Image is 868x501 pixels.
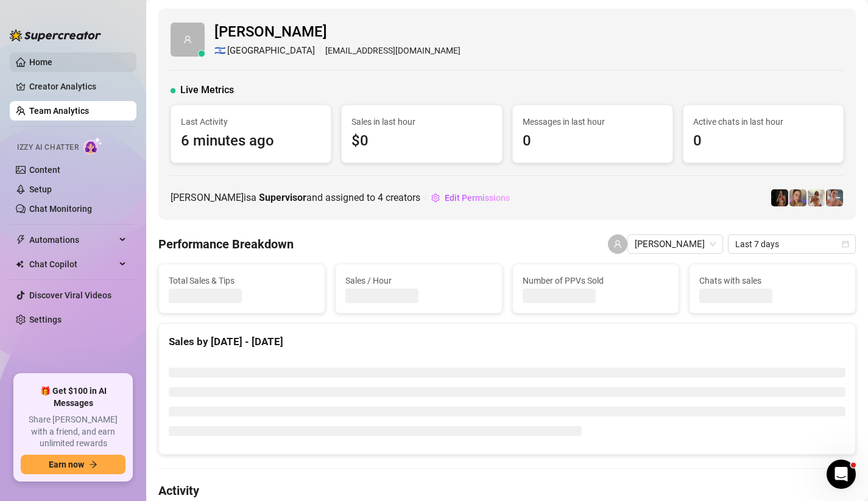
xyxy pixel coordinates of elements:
span: setting [431,194,440,202]
h4: Activity [158,482,856,499]
span: 0 [693,130,833,153]
a: Content [29,165,60,175]
span: [PERSON_NAME] is a and assigned to creators [171,190,420,205]
span: Last 7 days [735,235,849,253]
span: 4 [378,192,383,203]
a: Home [29,57,52,67]
span: Chats with sales [699,274,845,287]
div: Sales by [DATE] - [DATE] [169,334,845,350]
span: Total Sales & Tips [169,274,315,287]
span: arrow-right [89,460,97,469]
span: Sales / Hour [345,274,492,287]
div: [EMAIL_ADDRESS][DOMAIN_NAME] [214,44,460,58]
span: user [613,240,622,248]
span: Guy Ackerman [635,235,716,253]
span: 🇮🇱 [214,44,226,58]
span: thunderbolt [16,235,26,245]
span: $0 [351,130,492,153]
b: Supervisor [259,192,306,203]
span: Earn now [49,460,84,469]
img: Cherry [789,189,806,206]
span: Izzy AI Chatter [17,142,79,153]
span: 🎁 Get $100 in AI Messages [21,385,125,409]
img: D [771,189,788,206]
span: 6 minutes ago [181,130,321,153]
span: 0 [523,130,663,153]
a: Team Analytics [29,106,89,116]
span: Active chats in last hour [693,115,833,128]
span: user [183,35,192,44]
img: AI Chatter [83,137,102,155]
span: [PERSON_NAME] [214,21,460,44]
span: Number of PPVs Sold [523,274,669,287]
img: Chat Copilot [16,260,24,268]
span: Chat Copilot [29,254,116,274]
button: Edit Permissions [431,188,510,208]
span: Sales in last hour [351,115,492,128]
span: Automations [29,230,116,250]
a: Creator Analytics [29,77,127,96]
span: [GEOGRAPHIC_DATA] [227,44,315,58]
button: Earn nowarrow-right [21,455,125,474]
span: calendar [842,240,849,248]
a: Chat Monitoring [29,204,92,214]
h4: Performance Breakdown [158,236,294,253]
a: Setup [29,184,52,194]
a: Discover Viral Videos [29,290,111,300]
img: YL [826,189,843,206]
img: logo-BBDzfeDw.svg [10,29,101,41]
iframe: Intercom live chat [827,460,856,489]
a: Settings [29,315,62,324]
span: Messages in last hour [523,115,663,128]
span: Live Metrics [180,83,234,97]
span: Edit Permissions [445,193,510,203]
span: Share [PERSON_NAME] with a friend, and earn unlimited rewards [21,414,125,450]
span: Last Activity [181,115,321,128]
img: Green [808,189,825,206]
